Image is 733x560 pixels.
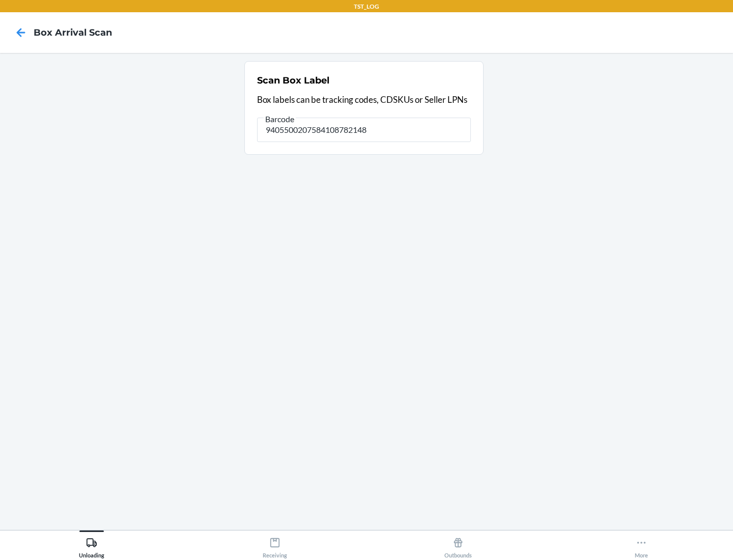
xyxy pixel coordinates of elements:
[183,530,366,558] button: Receiving
[264,114,296,124] span: Barcode
[366,530,550,558] button: Outbounds
[257,93,471,106] p: Box labels can be tracking codes, CDSKUs or Seller LPNs
[635,533,648,558] div: More
[257,74,329,87] h2: Scan Box Label
[263,533,287,558] div: Receiving
[257,118,471,142] input: Barcode
[550,530,733,558] button: More
[354,2,379,11] p: TST_LOG
[79,533,104,558] div: Unloading
[444,533,472,558] div: Outbounds
[34,26,112,39] h4: Box Arrival Scan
